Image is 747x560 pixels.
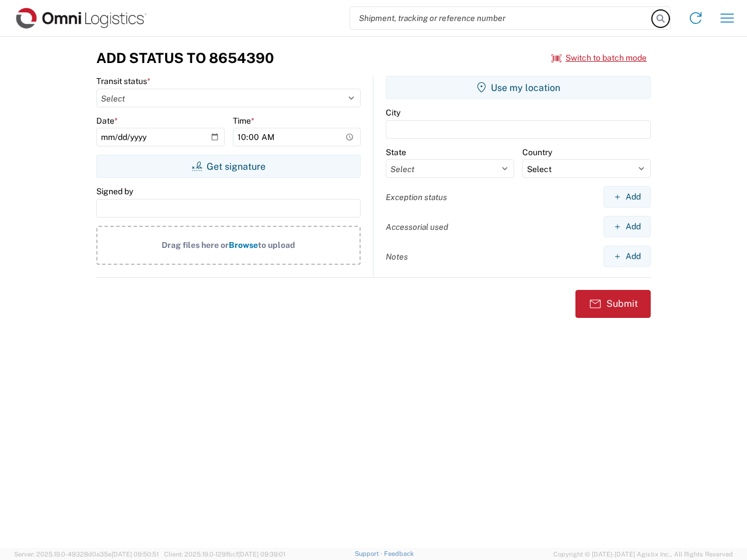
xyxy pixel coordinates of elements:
[355,550,384,557] a: Support
[96,50,274,66] h3: Add Status to 8654390
[111,551,159,558] span: [DATE] 09:50:51
[386,76,651,99] button: Use my location
[164,551,285,558] span: Client: 2025.19.0-129fbcf
[386,192,447,202] label: Exception status
[603,186,651,208] button: Add
[162,240,229,250] span: Drag files here or
[522,147,552,157] label: Country
[96,186,133,197] label: Signed by
[386,107,400,118] label: City
[384,550,414,557] a: Feedback
[551,48,647,68] button: Switch to batch mode
[350,7,652,29] input: Shipment, tracking or reference number
[603,246,651,267] button: Add
[96,116,118,126] label: Date
[96,76,151,86] label: Transit status
[386,251,408,262] label: Notes
[386,147,406,157] label: State
[233,116,254,126] label: Time
[603,216,651,237] button: Add
[553,549,733,559] span: Copyright © [DATE]-[DATE] Agistix Inc., All Rights Reserved
[229,240,258,250] span: Browse
[386,222,448,232] label: Accessorial used
[238,551,285,558] span: [DATE] 09:39:01
[258,240,295,250] span: to upload
[575,290,651,318] button: Submit
[14,551,159,558] span: Server: 2025.19.0-49328d0a35e
[96,155,361,178] button: Get signature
